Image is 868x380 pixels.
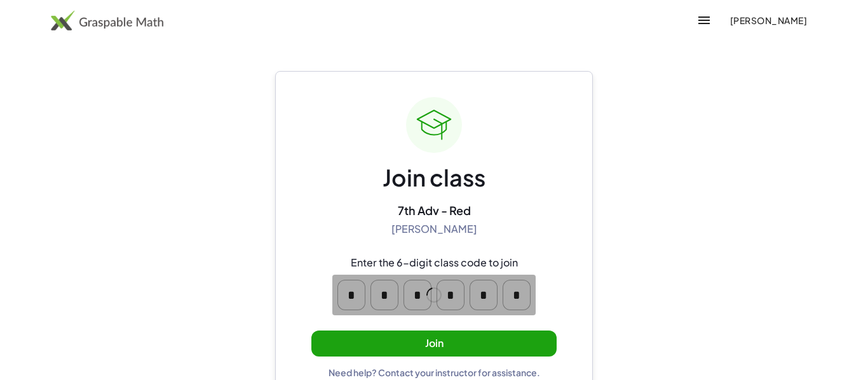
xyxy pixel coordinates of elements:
div: [PERSON_NAME] [391,223,477,236]
button: Join [311,331,557,357]
div: Need help? Contact your instructor for assistance. [329,367,540,378]
div: Enter the 6-digit class code to join [351,256,518,270]
button: [PERSON_NAME] [719,9,817,32]
span: [PERSON_NAME] [729,15,807,26]
div: Join class [383,163,485,193]
div: 7th Adv - Red [398,203,471,218]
